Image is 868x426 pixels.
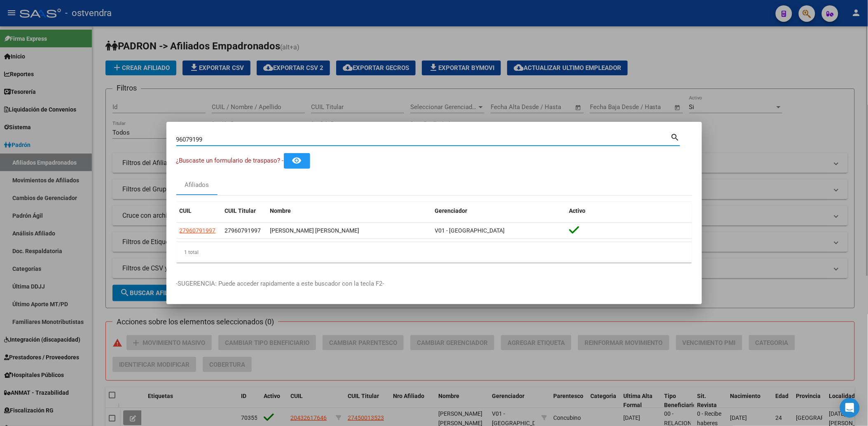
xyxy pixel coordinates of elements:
span: CUIL [180,207,192,214]
datatable-header-cell: CUIL [176,202,222,220]
span: Nombre [270,207,291,214]
span: Gerenciador [435,207,468,214]
div: 1 total [176,242,692,263]
datatable-header-cell: CUIL Titular [222,202,267,220]
div: Open Intercom Messenger [840,398,860,418]
mat-icon: remove_red_eye [292,156,302,165]
datatable-header-cell: Activo [566,202,692,220]
datatable-header-cell: Gerenciador [432,202,566,220]
span: 27960791997 [180,227,216,234]
p: -SUGERENCIA: Puede acceder rapidamente a este buscador con la tecla F2- [176,279,692,289]
div: Afiliados [185,180,209,190]
mat-icon: search [671,132,680,142]
div: [PERSON_NAME] [PERSON_NAME] [270,226,428,235]
span: ¿Buscaste un formulario de traspaso? - [176,157,284,164]
span: Activo [569,207,586,214]
span: V01 - [GEOGRAPHIC_DATA] [435,227,505,234]
datatable-header-cell: Nombre [267,202,432,220]
span: 27960791997 [225,227,261,234]
span: CUIL Titular [225,207,256,214]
